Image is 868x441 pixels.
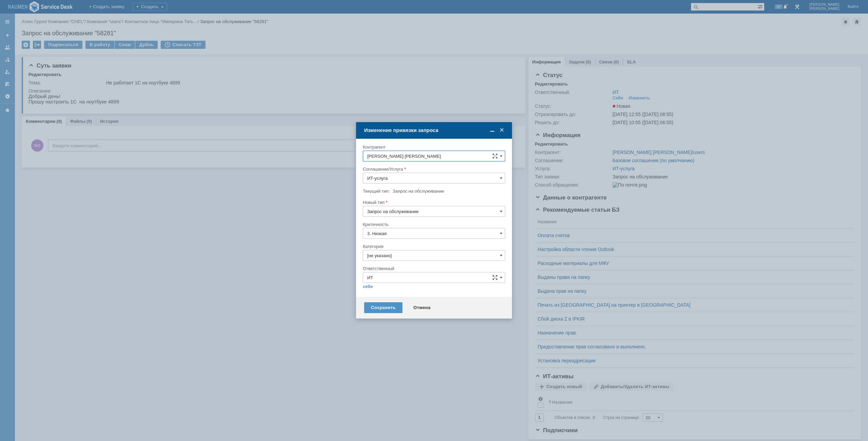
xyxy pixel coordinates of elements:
[363,244,504,249] div: Категория
[363,284,373,289] a: себе
[489,127,496,133] span: Свернуть (Ctrl + M)
[363,167,504,171] div: Соглашение/Услуга
[393,189,444,194] span: Запрос на обслуживание
[498,127,505,133] span: Закрыть
[364,127,505,133] div: Изменение привязки запроса
[492,275,498,280] span: Сложная форма
[492,153,498,159] span: Сложная форма
[363,189,390,194] label: Текущий тип:
[363,222,504,227] div: Критичность
[363,200,504,205] div: Новый тип
[363,266,504,271] div: Ответственный
[363,145,504,149] div: Контрагент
